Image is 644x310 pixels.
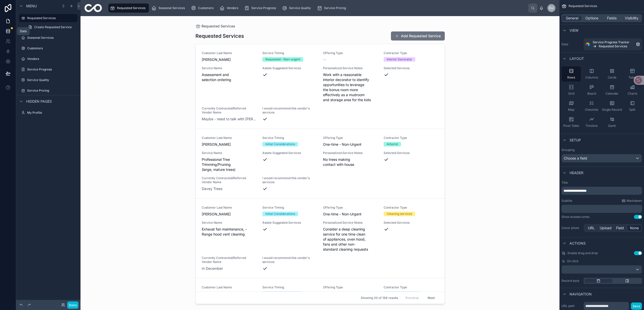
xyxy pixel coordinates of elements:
[324,6,346,10] span: Service Pricing
[27,57,76,61] label: Vendors
[568,108,574,112] span: Map
[315,4,349,13] a: Service Pricing
[561,83,581,98] button: Grid
[623,99,642,114] button: Split
[568,92,574,96] span: Grid
[289,6,311,10] span: Service Quality
[27,111,76,115] label: My Profile
[561,66,581,82] button: Rows
[19,65,77,73] a: Service Progress
[570,241,586,246] span: Actions
[564,156,587,160] span: Choose a field
[561,99,581,114] button: Map
[570,56,584,61] span: Layout
[570,28,579,33] span: View
[561,215,589,219] div: Show breadcrumbs
[67,301,78,309] button: Done
[189,4,217,13] a: Customers
[424,294,438,302] button: Next
[561,42,582,46] label: Data
[561,205,642,213] div: scrollable content
[561,199,572,203] label: Subtitle
[117,6,145,10] span: Requested Services
[19,34,77,42] a: Seasonal Services
[19,44,77,52] a: Customers
[585,108,598,112] span: Checklist
[623,83,642,98] button: Charts
[26,99,52,104] span: Hidden pages
[567,75,575,80] span: Rows
[602,115,622,130] button: Gantt
[582,83,601,98] button: Board
[561,279,582,283] label: Record style
[606,92,619,96] span: Calendar
[593,40,629,44] span: Service Progress Tracker
[602,66,622,82] button: Cards
[602,83,622,98] button: Calendar
[19,87,77,95] a: Service Pricing
[584,38,642,50] a: Service Progress TrackerRequested Services
[561,148,575,152] label: Grouping
[585,16,598,21] span: Options
[608,75,616,80] span: Cards
[627,199,642,203] span: Markdown
[587,92,596,96] span: Board
[27,67,76,71] label: Service Progress
[218,4,242,13] a: Vendors
[599,44,627,48] span: Requested Services
[586,42,590,46] img: Airtable Logo
[625,16,638,21] span: Visibility
[630,225,639,230] span: None
[243,4,279,13] a: Service Progress
[568,251,598,255] span: Enable drag and drop
[600,225,612,230] span: Upload
[361,296,398,300] span: Showing 30 of 196 results
[569,4,597,8] span: Requested Services
[582,66,601,82] button: Columns
[561,226,582,230] label: Cover photo
[26,4,37,9] span: Menu
[106,3,528,14] div: scrollable content
[561,181,642,185] label: Title
[602,108,622,112] span: Single Record
[628,92,637,96] span: Charts
[549,6,553,10] span: DJ
[561,115,581,130] button: Pivot Table
[585,124,598,128] span: Timeline
[608,124,616,128] span: Gantt
[85,4,102,12] img: App logo
[628,75,636,80] span: Table
[616,225,624,230] span: Field
[19,109,77,117] a: My Profile
[582,115,601,130] button: Timeline
[570,138,581,143] span: Setup
[563,124,579,128] span: Pivot Table
[629,108,635,112] span: Split
[582,99,601,114] button: Checklist
[27,78,76,82] label: Service Quality
[198,6,214,10] span: Customers
[19,55,77,63] a: Vendors
[602,99,622,114] button: Single Record
[585,75,598,80] span: Columns
[27,16,74,20] label: Requested Services
[19,76,77,84] a: Service Quality
[150,4,188,13] a: Seasonal Services
[20,29,27,33] div: Data
[158,6,185,10] span: Seasonal Services
[251,6,276,10] span: Service Progress
[227,6,238,10] span: Vendors
[27,36,76,40] label: Seasonal Services
[588,225,595,230] span: URL
[27,89,76,93] label: Service Pricing
[567,259,579,263] span: On click
[108,4,149,13] a: Requested Services
[623,66,642,82] button: Table
[19,14,77,22] a: Requested Services
[27,46,76,50] label: Customers
[570,170,583,175] span: Header
[607,16,617,21] span: Fields
[280,4,314,13] a: Service Quality
[570,292,592,297] span: Navigation
[561,187,642,195] div: scrollable content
